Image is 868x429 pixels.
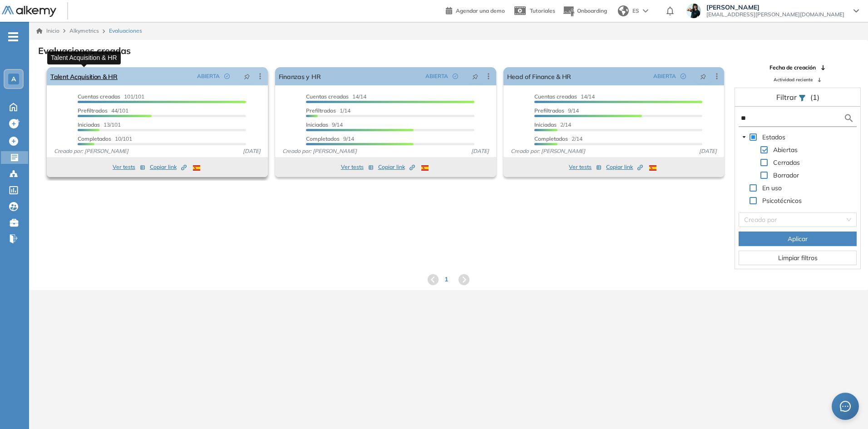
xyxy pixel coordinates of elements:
[50,67,118,85] a: Talent Acquisition & HR
[534,135,568,142] span: Completados
[341,162,374,173] button: Ver tests
[739,251,857,265] button: Limpiar filtros
[224,74,230,79] span: check-circle
[78,107,128,114] span: 44/101
[618,5,629,16] img: world
[695,147,720,155] span: [DATE]
[306,135,340,142] span: Completados
[109,27,142,35] span: Evaluaciones
[47,51,121,64] div: Talent Acquisition & HR
[8,36,18,38] i: -
[150,162,187,173] button: Copiar link
[239,147,264,155] span: [DATE]
[762,197,802,205] span: Psicotécnicos
[78,135,132,142] span: 10/101
[36,27,59,35] a: Inicio
[562,1,607,21] button: Onboarding
[11,75,16,83] span: A
[706,11,844,18] span: [EMAIL_ADDRESS][PERSON_NAME][DOMAIN_NAME]
[446,5,505,15] a: Agendar una demo
[773,171,799,179] span: Borrador
[468,147,493,155] span: [DATE]
[762,184,782,192] span: En uso
[774,76,813,83] span: Actividad reciente
[771,170,801,181] span: Borrador
[742,135,746,139] span: caret-down
[2,6,56,17] img: Logo
[279,67,321,85] a: Finanzas y HR
[840,401,851,412] span: message
[534,93,595,100] span: 14/14
[693,69,713,84] button: pushpin
[530,7,555,14] span: Tutoriales
[78,135,111,142] span: Completados
[378,163,415,171] span: Copiar link
[632,7,639,15] span: ES
[306,121,328,128] span: Iniciadas
[150,163,187,171] span: Copiar link
[507,67,572,85] a: Head of Finance & HR
[507,147,589,155] span: Creado por: [PERSON_NAME]
[534,135,582,142] span: 2/14
[306,107,350,114] span: 1/14
[306,93,349,100] span: Cuentas creadas
[306,107,336,114] span: Prefiltrados
[643,9,648,13] img: arrow
[50,147,132,155] span: Creado por: [PERSON_NAME]
[456,7,505,14] span: Agendar una demo
[425,72,448,80] span: ABIERTA
[78,121,100,128] span: Iniciadas
[681,74,686,79] span: check-circle
[453,74,458,79] span: check-circle
[773,146,798,154] span: Abiertas
[606,163,643,171] span: Copiar link
[606,162,643,173] button: Copiar link
[306,121,343,128] span: 9/14
[769,64,816,72] span: Fecha de creación
[760,182,784,193] span: En uso
[760,132,787,143] span: Estados
[776,93,799,102] span: Filtrar
[649,165,656,171] img: ESP
[78,93,144,100] span: 101/101
[773,158,800,167] span: Cerradas
[577,7,607,14] span: Onboarding
[534,107,564,114] span: Prefiltrados
[444,275,448,284] span: 1
[534,121,571,128] span: 2/14
[78,93,120,100] span: Cuentas creadas
[193,165,200,171] img: ESP
[465,69,485,84] button: pushpin
[306,93,366,100] span: 14/14
[38,45,131,56] h3: Evaluaciones creadas
[569,162,602,173] button: Ver tests
[534,107,579,114] span: 9/14
[760,195,804,206] span: Psicotécnicos
[778,253,818,263] span: Limpiar filtros
[706,4,844,11] span: [PERSON_NAME]
[762,133,785,141] span: Estados
[237,69,257,84] button: pushpin
[788,234,808,244] span: Aplicar
[843,113,854,124] img: search icon
[197,72,220,80] span: ABIERTA
[78,107,108,114] span: Prefiltrados
[810,92,819,103] span: (1)
[378,162,415,173] button: Copiar link
[306,135,354,142] span: 9/14
[739,232,857,246] button: Aplicar
[472,73,478,80] span: pushpin
[78,121,121,128] span: 13/101
[700,73,706,80] span: pushpin
[113,162,145,173] button: Ver tests
[244,73,250,80] span: pushpin
[69,27,99,34] span: Alkymetrics
[771,144,799,155] span: Abiertas
[534,121,557,128] span: Iniciadas
[421,165,429,171] img: ESP
[279,147,360,155] span: Creado por: [PERSON_NAME]
[534,93,577,100] span: Cuentas creadas
[653,72,676,80] span: ABIERTA
[771,157,802,168] span: Cerradas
